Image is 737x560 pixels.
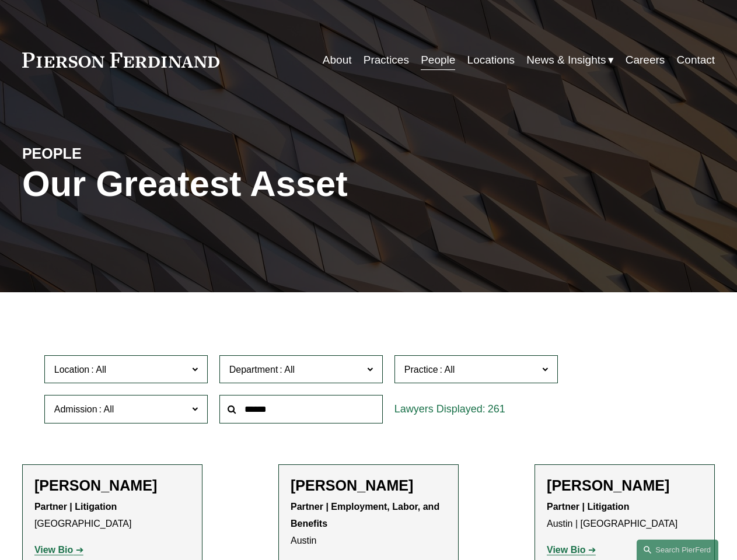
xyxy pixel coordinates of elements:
strong: Partner | Litigation [34,502,117,512]
h4: PEOPLE [22,145,195,163]
h2: [PERSON_NAME] [291,477,446,494]
strong: Partner | Litigation [547,502,629,512]
h2: [PERSON_NAME] [34,477,190,494]
a: Careers [626,49,665,71]
a: Search this site [637,540,718,560]
a: View Bio [547,545,596,555]
h1: Our Greatest Asset [22,163,484,204]
p: [GEOGRAPHIC_DATA] [34,499,190,533]
span: News & Insights [526,50,606,70]
a: View Bio [34,545,83,555]
span: Location [54,365,90,374]
strong: View Bio [34,545,73,555]
p: Austin | [GEOGRAPHIC_DATA] [547,499,703,533]
strong: Partner | Employment, Labor, and Benefits [291,502,442,528]
a: folder dropdown [526,49,613,71]
p: Austin [291,499,446,549]
a: Locations [467,49,515,71]
span: Admission [54,404,97,414]
a: About [323,49,352,71]
h2: [PERSON_NAME] [547,477,703,494]
strong: View Bio [547,545,585,555]
a: People [421,49,455,71]
span: Practice [404,365,438,374]
a: Contact [677,49,715,71]
a: Practices [364,49,409,71]
span: Department [229,365,278,374]
span: 261 [488,403,505,415]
